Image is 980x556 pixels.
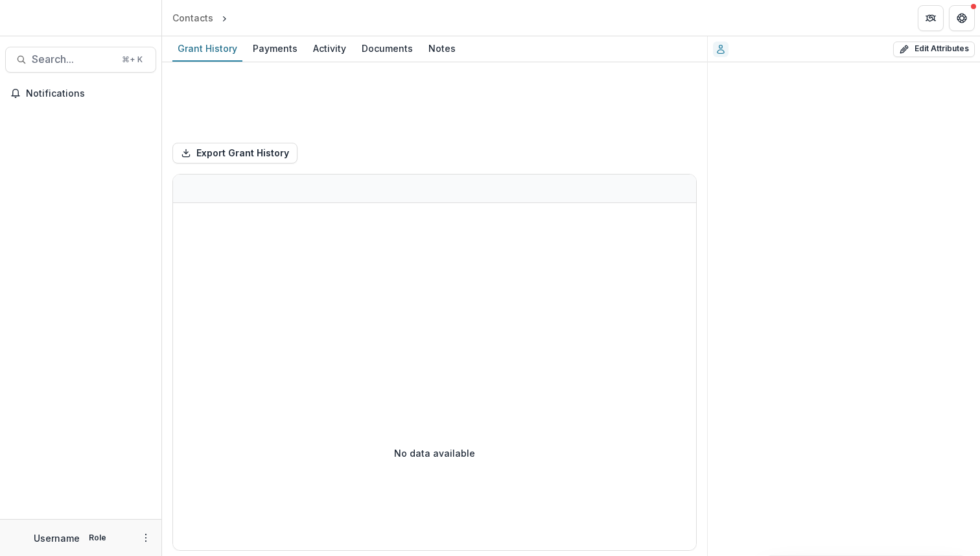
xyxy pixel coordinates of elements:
[5,47,156,73] button: Search...
[918,5,944,31] button: Partners
[5,83,156,104] button: Notifications
[423,39,461,58] div: Notes
[308,39,351,58] div: Activity
[32,53,114,66] span: Search...
[85,532,110,544] p: Role
[949,5,975,31] button: Get Help
[172,11,213,25] div: Contacts
[248,36,303,62] a: Payments
[172,143,297,163] button: Export Grant History
[119,53,145,67] div: ⌘ + K
[172,39,242,58] div: Grant History
[308,36,351,62] a: Activity
[356,39,418,58] div: Documents
[248,39,303,58] div: Payments
[34,531,80,545] p: Username
[172,36,242,62] a: Grant History
[356,36,418,62] a: Documents
[394,446,475,460] p: No data available
[167,8,218,27] a: Contacts
[26,88,151,99] span: Notifications
[893,42,975,57] button: Edit Attributes
[138,530,154,546] button: More
[423,36,461,62] a: Notes
[167,8,285,27] nav: breadcrumb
